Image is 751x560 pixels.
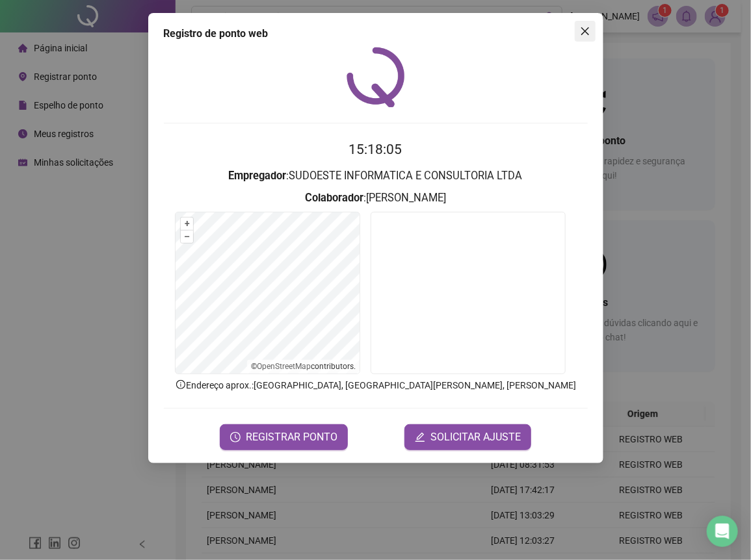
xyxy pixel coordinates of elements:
a: OpenStreetMap [257,362,311,371]
div: Open Intercom Messenger [707,516,738,547]
div: Registro de ponto web [164,26,588,42]
p: Endereço aprox. : [GEOGRAPHIC_DATA], [GEOGRAPHIC_DATA][PERSON_NAME], [PERSON_NAME] [164,378,588,392]
span: REGISTRAR PONTO [246,429,337,445]
button: REGISTRAR PONTO [220,424,348,450]
h3: : SUDOESTE INFORMATICA E CONSULTORIA LTDA [164,168,588,185]
span: clock-circle [230,432,241,442]
strong: Colaborador [305,192,363,204]
img: QRPoint [347,47,405,107]
li: © contributors. [251,362,356,371]
h3: : [PERSON_NAME] [164,190,588,207]
strong: Empregador [229,170,287,182]
button: + [181,218,193,230]
span: edit [415,432,425,442]
button: editSOLICITAR AJUSTE [404,424,531,450]
span: info-circle [175,379,187,390]
span: close [580,26,590,36]
button: – [181,231,193,243]
span: SOLICITAR AJUSTE [430,429,521,445]
button: Close [575,21,596,42]
time: 15:18:05 [349,142,402,157]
